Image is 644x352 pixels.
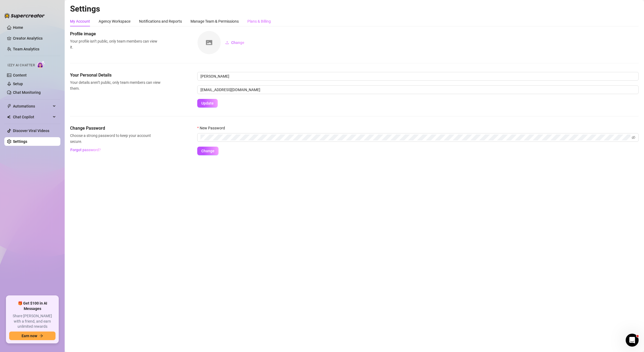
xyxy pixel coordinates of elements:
span: thunderbolt [7,104,11,108]
span: Choose a strong password to keep your account secure. [70,133,161,144]
img: Chat Copilot [7,115,11,119]
span: Share [PERSON_NAME] with a friend, and earn unlimited rewards [9,313,56,329]
a: Discover Viral Videos [13,129,49,133]
span: Change [231,40,244,45]
span: Izzy AI Chatter [8,63,35,68]
span: 🎁 Get $100 in AI Messages [9,301,56,311]
span: Chat Copilot [13,113,51,121]
a: Team Analytics [13,47,39,51]
a: Settings [13,139,27,144]
input: New Password [200,134,631,140]
label: New Password [197,125,228,131]
input: Enter name [197,72,639,81]
span: Profile image [70,31,161,37]
a: Creator Analytics [13,34,56,43]
a: Setup [13,82,23,86]
button: Change [197,147,219,155]
img: AI Chatter [37,61,45,68]
button: Forgot password? [70,146,101,154]
iframe: Intercom live chat [626,334,639,347]
span: Your Personal Details [70,72,161,78]
span: Automations [13,102,51,111]
div: Notifications and Reports [139,18,182,24]
span: Forgot password? [70,148,101,152]
div: Manage Team & Permissions [191,18,239,24]
button: Update [197,99,218,108]
span: Change [201,149,214,153]
input: Enter new email [197,85,639,94]
div: Agency Workspace [99,18,130,24]
span: Your profile isn’t public, only team members can view it. [70,38,161,50]
img: logo-BBDzfeDw.svg [4,13,45,18]
span: upload [225,41,229,44]
div: My Account [70,18,90,24]
img: square-placeholder.png [198,31,221,54]
span: Change Password [70,125,161,132]
button: Change [221,38,249,47]
div: Plans & Billing [247,18,271,24]
span: Earn now [22,334,37,338]
button: Earn nowarrow-right [9,332,56,340]
h2: Settings [70,4,639,14]
span: arrow-right [39,334,43,338]
a: Content [13,73,27,77]
span: Update [201,101,214,105]
span: Your details aren’t public, only team members can view them. [70,80,161,91]
a: Home [13,25,23,30]
span: eye-invisible [632,136,635,139]
a: Chat Monitoring [13,90,41,95]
